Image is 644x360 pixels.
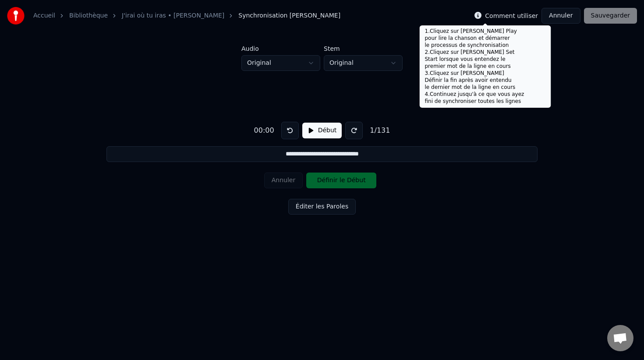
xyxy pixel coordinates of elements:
div: 00:00 [251,125,278,136]
img: youka [7,7,25,25]
div: 2 . Cliquez sur [PERSON_NAME] Set Start lorsque vous entendez le premier mot de la ligne en cours [425,49,546,70]
button: Début [302,123,342,138]
div: 4 . Continuez jusqu'à ce que vous ayez fini de synchroniser toutes les lignes [425,91,546,105]
span: Synchronisation [PERSON_NAME] [238,11,340,20]
label: Audio [241,46,320,52]
a: J'irai où tu iras • [PERSON_NAME] [122,11,224,20]
a: Bibliothèque [69,11,108,20]
button: Annuler [541,8,580,24]
div: 1 / 131 [366,125,393,136]
label: Stem [324,46,403,52]
nav: breadcrumb [33,11,340,20]
div: 1 . Cliquez sur [PERSON_NAME] Play pour lire la chanson et démarrer le processus de synchronisation [425,28,546,49]
div: Ouvrir le chat [607,325,633,351]
label: Comment utiliser [485,13,538,19]
button: Éditer les Paroles [288,199,356,215]
div: 3 . Cliquez sur [PERSON_NAME] Définir la fin après avoir entendu le dernier mot de la ligne en cours [425,70,546,91]
a: Accueil [33,11,55,20]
